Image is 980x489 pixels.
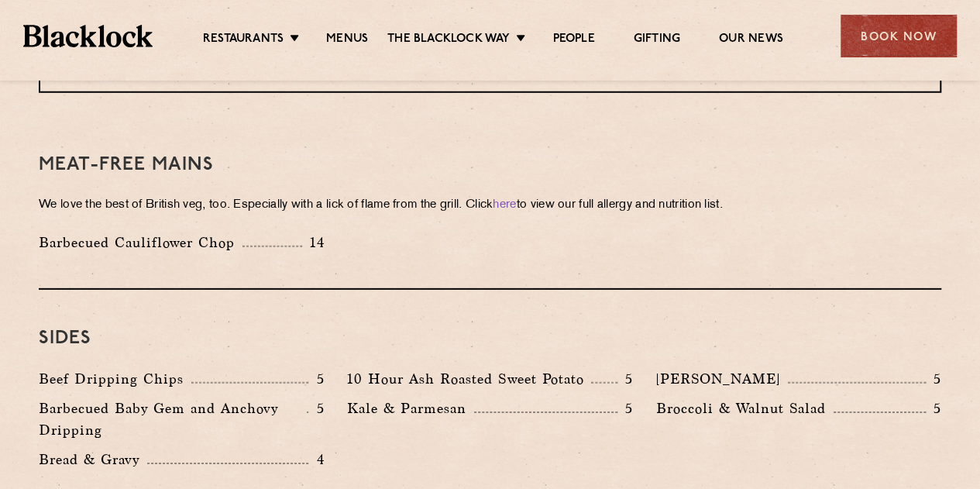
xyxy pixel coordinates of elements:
a: Gifting [634,32,680,49]
p: 14 [302,232,325,253]
a: here [493,199,516,211]
a: The Blacklock Way [387,32,510,49]
p: Kale & Parmesan [347,398,474,419]
p: 10 Hour Ash Roasted Sweet Potato [347,368,591,390]
h3: Sides [39,329,941,349]
p: We love the best of British veg, too. Especially with a lick of flame from the grill. Click to vi... [39,195,941,216]
h3: Meat-Free mains [39,155,941,175]
a: Our News [719,32,783,49]
div: Book Now [841,15,957,57]
p: Bread & Gravy [39,449,147,470]
a: Menus [326,32,368,49]
img: BL_Textured_Logo-footer-cropped.svg [23,25,153,46]
p: 5 [617,369,633,389]
p: Barbecued Cauliflower Chop [39,232,242,253]
p: 5 [308,369,324,389]
p: [PERSON_NAME] [656,368,788,390]
p: Beef Dripping Chips [39,368,191,390]
a: People [552,32,594,49]
p: 5 [926,369,941,389]
p: 5 [617,398,633,418]
p: 4 [308,449,324,470]
p: Broccoli & Walnut Salad [656,398,834,419]
p: 5 [308,398,324,418]
a: Restaurants [203,32,284,49]
p: Barbecued Baby Gem and Anchovy Dripping [39,398,307,441]
p: 5 [926,398,941,418]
